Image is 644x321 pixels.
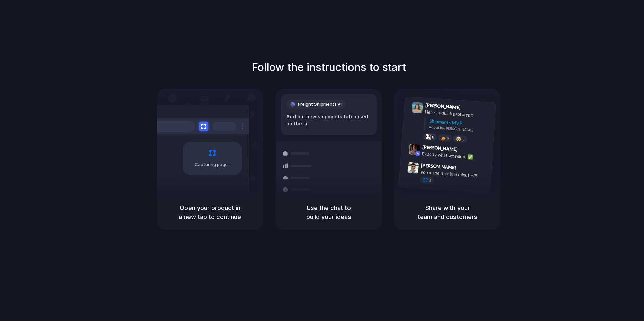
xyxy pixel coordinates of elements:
[422,150,489,162] div: Exactly what we need! ✅
[420,168,487,180] div: you made that in 5 minutes?!
[458,165,472,173] span: 9:47 AM
[284,203,374,221] h5: Use the chat to build your ideas
[429,124,490,134] div: Added by [PERSON_NAME]
[165,203,255,221] h5: Open your product in a new tab to continue
[432,135,434,139] span: 8
[463,105,476,113] span: 9:41 AM
[425,108,492,120] div: Here's a quick prototype
[429,179,431,182] span: 1
[421,162,457,171] span: [PERSON_NAME]
[456,136,462,141] div: 🤯
[195,161,232,168] span: Capturing page
[252,59,406,75] h1: Follow the instructions to start
[286,113,371,127] div: Add our new shipments tab based on the Li
[307,121,309,126] span: |
[402,203,492,221] h5: Share with your team and customers
[447,136,449,140] span: 5
[422,143,458,153] span: [PERSON_NAME]
[425,101,461,111] span: [PERSON_NAME]
[460,146,473,154] span: 9:42 AM
[462,137,465,141] span: 3
[298,101,342,108] span: Freight Shipments v1
[429,118,491,129] div: Shipments MVP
